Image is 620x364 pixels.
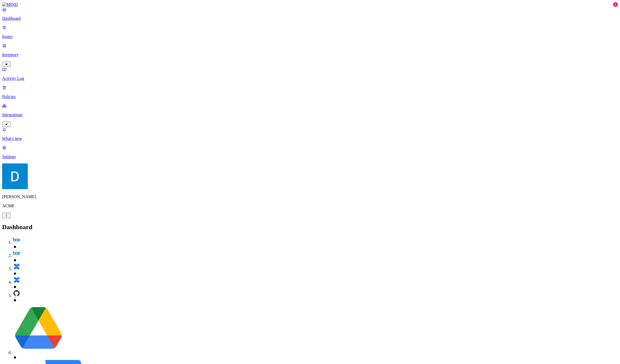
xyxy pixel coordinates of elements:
h2: Dashboard [2,224,618,231]
p: Integrations [2,112,618,117]
a: Settings [2,145,618,159]
a: Dashboard [2,7,618,21]
a: Integrations [2,103,618,126]
p: ACME [2,203,618,208]
img: svg%3e [13,263,20,270]
p: [PERSON_NAME] [2,194,618,199]
img: svg%3e [13,289,20,297]
img: Daniel Golshani [2,163,28,189]
p: Activity Log [2,76,618,81]
img: MIND [2,2,18,7]
a: Issues [2,25,618,39]
p: Inventory [2,52,618,57]
p: Dashboard [2,16,618,21]
p: Settings [2,154,618,159]
a: MIND [2,2,618,7]
img: svg%3e [13,303,64,354]
p: Policies [2,94,618,99]
a: What's new [2,127,618,141]
p: Issues [2,34,618,39]
img: svg%3e [13,249,20,257]
img: svg%3e [13,236,20,244]
a: Inventory [2,43,618,66]
a: Policies [2,85,618,99]
img: svg%3e [13,276,20,284]
p: What's new [2,136,618,141]
div: 1 [613,2,618,7]
a: Activity Log [2,67,618,81]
